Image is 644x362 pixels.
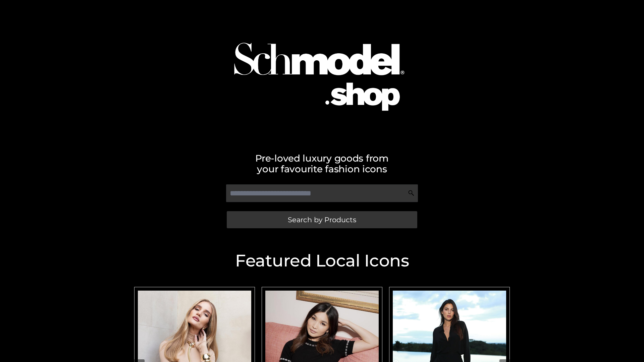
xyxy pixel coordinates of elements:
img: Search Icon [408,190,415,196]
a: Search by Products [227,211,417,228]
h2: Featured Local Icons​ [131,252,513,269]
span: Search by Products [288,216,356,223]
h2: Pre-loved luxury goods from your favourite fashion icons [131,153,513,174]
